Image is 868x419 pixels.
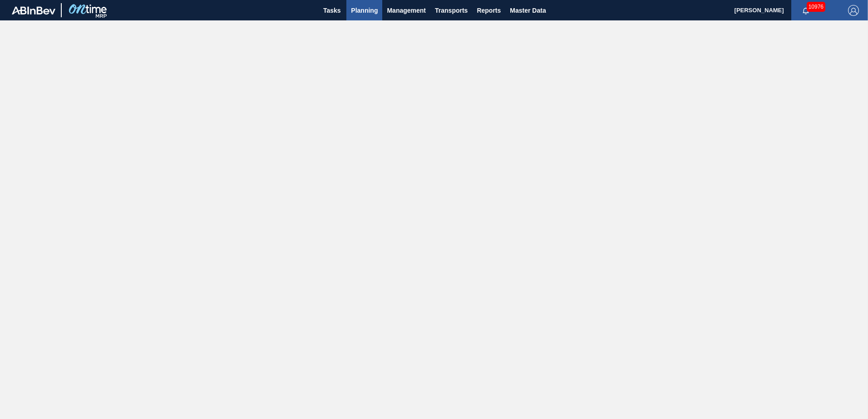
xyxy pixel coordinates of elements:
[510,5,546,16] span: Master Data
[848,5,859,16] img: Logout
[322,5,342,16] span: Tasks
[387,5,426,16] span: Management
[435,5,468,16] span: Transports
[12,6,55,15] img: TNhmsLtSVTkK8tSr43FrP2fwEKptu5GPRR3wAAAABJRU5ErkJggg==
[807,2,825,12] span: 10976
[477,5,501,16] span: Reports
[351,5,378,16] span: Planning
[791,4,820,17] button: Notifications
